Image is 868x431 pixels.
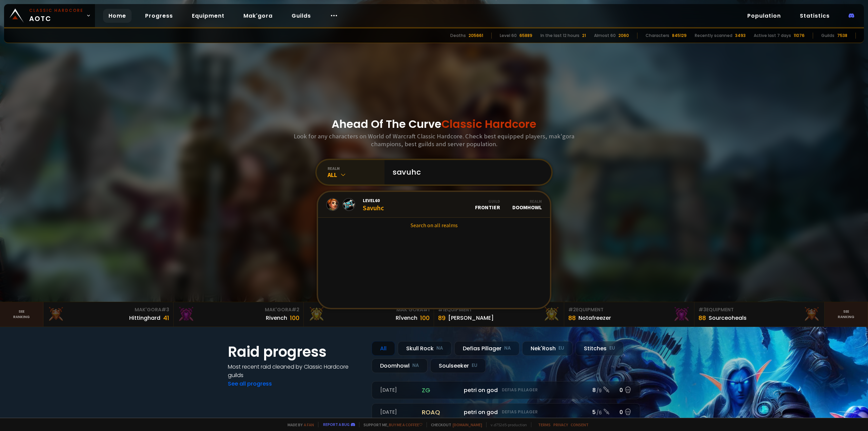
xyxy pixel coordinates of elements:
a: Home [103,9,132,23]
div: Level 60 [500,33,517,39]
span: Level 60 [363,197,384,203]
span: # 3 [161,306,169,313]
div: Doomhowl [512,199,542,211]
div: Guild [475,199,500,204]
a: [DATE]zgpetri on godDefias Pillager8 /90 [372,381,640,399]
span: Classic Hardcore [441,116,536,132]
div: Defias Pillager [454,341,519,356]
div: Equipment [568,306,690,313]
div: 11076 [794,33,805,39]
a: Privacy [553,422,568,427]
div: 3493 [735,33,746,39]
div: Mak'Gora [178,306,299,313]
a: Equipment [186,9,230,23]
div: In the last 12 hours [540,33,579,39]
div: 21 [582,33,586,39]
a: Statistics [794,9,835,23]
span: # 2 [568,306,576,313]
a: Consent [571,422,589,427]
span: AOTC [29,7,83,24]
div: 41 [163,313,169,322]
div: 205661 [469,33,483,39]
a: Mak'Gora#2Rivench100 [174,302,304,327]
a: Population [742,9,786,23]
small: EU [558,345,564,352]
a: a fan [304,422,314,427]
small: Classic Hardcore [29,7,83,14]
div: Notafreezer [578,314,611,322]
input: Search a character... [389,160,543,184]
span: # 1 [438,306,445,313]
small: EU [472,362,477,369]
small: NA [436,345,443,352]
h1: Raid progress [228,341,363,363]
div: Realm [512,199,542,204]
div: Savuhc [363,197,384,212]
span: # 1 [423,306,430,313]
div: Nek'Rosh [522,341,573,356]
h4: Most recent raid cleaned by Classic Hardcore guilds [228,363,363,379]
div: Almost 60 [594,33,616,39]
a: #3Equipment88Sourceoheals [694,302,825,327]
a: Report a bug [323,422,350,427]
a: Seeranking [825,302,868,327]
div: 89 [438,313,446,322]
div: 7538 [837,33,847,39]
small: NA [412,362,419,369]
div: Skull Rock [398,341,452,356]
a: #1Equipment89[PERSON_NAME] [434,302,564,327]
a: [DOMAIN_NAME] [453,422,482,427]
div: All [372,341,395,356]
a: Terms [538,422,551,427]
div: Characters [646,33,669,39]
div: Mak'Gora [308,306,430,313]
div: Equipment [438,306,560,313]
div: Mak'Gora [47,306,169,313]
a: Guilds [286,9,316,23]
div: All [328,171,384,179]
div: Rivench [266,314,287,322]
div: Doomhowl [372,358,428,373]
div: 845129 [672,33,687,39]
span: Made by [283,422,314,427]
div: 65889 [519,33,532,39]
a: Buy me a coffee [389,422,422,427]
span: # 3 [698,306,706,313]
div: Frontier [475,199,500,211]
div: 88 [568,313,576,322]
span: Support me, [359,422,422,427]
a: Mak'gora [238,9,278,23]
h3: Look for any characters on World of Warcraft Classic Hardcore. Check best equipped players, mak'g... [291,132,577,148]
div: Active last 7 days [754,33,791,39]
div: Hittinghard [129,314,160,322]
span: Checkout [427,422,482,427]
small: EU [609,345,615,352]
h1: Ahead Of The Curve [332,116,536,132]
a: Level60SavuhcGuildFrontierRealmDoomhowl [318,192,550,218]
span: # 2 [292,306,299,313]
a: #2Equipment88Notafreezer [564,302,694,327]
div: 100 [290,313,299,322]
a: Mak'Gora#1Rîvench100 [304,302,434,327]
div: Stitches [575,341,624,356]
div: Soulseeker [430,358,486,373]
div: Sourceoheals [709,314,747,322]
div: Recently scanned [695,33,732,39]
small: NA [504,345,511,352]
a: [DATE]roaqpetri on godDefias Pillager5 /60 [372,403,640,421]
div: Deaths [450,33,466,39]
div: [PERSON_NAME] [448,314,494,322]
div: Guilds [821,33,834,39]
a: Progress [140,9,178,23]
div: 2060 [618,33,629,39]
a: Mak'Gora#3Hittinghard41 [43,302,174,327]
span: v. d752d5 - production [486,422,527,427]
div: 88 [698,313,706,322]
div: Rîvench [396,314,417,322]
div: Equipment [698,306,820,313]
div: 100 [420,313,430,322]
a: Search on all realms [318,218,550,233]
div: realm [328,166,384,171]
a: Classic HardcoreAOTC [4,4,95,27]
a: See all progress [228,380,272,388]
